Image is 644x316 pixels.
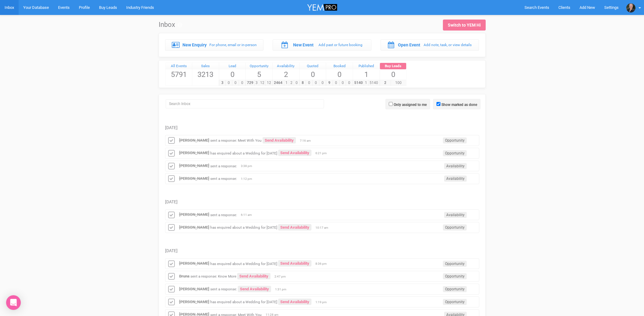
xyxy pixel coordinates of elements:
[443,261,467,267] span: Opportunity
[237,273,270,279] a: Send Availability
[315,300,331,304] span: 1:19 pm
[293,42,314,48] label: New Event
[210,287,237,291] small: sent a response:
[179,261,209,266] a: [PERSON_NAME]
[443,20,486,31] a: Switch to YEM Hi
[182,42,207,48] label: New Enquiry
[159,21,182,28] h1: Inbox
[179,138,209,143] a: [PERSON_NAME]
[209,43,257,47] small: For phone, email or in-person
[245,80,255,86] span: 729
[315,262,331,266] span: 8:36 pm
[165,200,479,204] h5: [DATE]
[246,69,272,80] span: 5
[179,300,209,304] a: [PERSON_NAME]
[443,299,467,305] span: Opportunity
[273,63,299,70] a: Availability
[275,287,290,292] span: 1:31 pm
[368,80,380,86] span: 5140
[210,225,277,230] small: has enquired about a Wedding for [DATE]
[241,213,256,217] span: 6:11 am
[179,274,190,278] a: Bruna
[444,212,467,218] span: Availability
[239,80,246,86] span: 0
[300,69,326,80] span: 0
[300,63,326,70] a: Quoted
[241,164,256,168] span: 3:38 pm
[448,22,481,28] div: Switch to YEM Hi
[299,80,306,86] span: 8
[289,80,294,86] span: 2
[210,212,237,217] small: sent a response:
[580,5,595,10] span: Add New
[179,225,209,230] a: [PERSON_NAME]
[179,212,209,217] a: [PERSON_NAME]
[381,39,479,50] a: Open Event Add note, task, or view details
[346,80,353,86] span: 0
[326,69,353,80] span: 0
[284,80,289,86] span: 1
[225,80,232,86] span: 0
[232,80,239,86] span: 0
[339,80,346,86] span: 0
[353,80,364,86] span: 5140
[179,151,209,155] a: [PERSON_NAME]
[179,163,209,168] a: [PERSON_NAME]
[443,224,467,231] span: Opportunity
[443,150,467,156] span: Opportunity
[179,176,209,181] a: [PERSON_NAME]
[219,63,246,70] a: Lead
[278,150,311,156] a: Send Availability
[326,63,353,70] a: Booked
[294,80,299,86] span: 0
[278,224,311,231] a: Send Availability
[246,63,272,70] a: Opportunity
[380,63,407,70] a: Buy Leads
[319,80,326,86] span: 0
[443,137,467,143] span: Opportunity
[179,287,209,291] strong: [PERSON_NAME]
[353,69,380,80] span: 1
[306,80,313,86] span: 0
[272,80,284,86] span: 2464
[6,295,21,310] div: Open Intercom Messenger
[190,274,236,278] small: sent a response: Know More
[315,226,331,230] span: 10:17 am
[312,80,319,86] span: 0
[391,80,406,86] span: 100
[166,99,324,108] input: Search Inbox
[219,80,226,86] span: 3
[394,102,427,107] label: Only assigned to me
[626,3,635,13] img: open-uri20250213-2-1m688p0
[326,80,333,86] span: 9
[165,249,479,253] h5: [DATE]
[166,63,192,70] a: All Events
[524,5,549,10] span: Search Events
[192,63,219,70] a: Sales
[210,261,277,266] small: has enquired about a Wedding for [DATE]
[241,177,256,181] span: 1:12 pm
[165,39,264,50] a: New Enquiry For phone, email or in-person
[441,102,477,107] label: Show marked as done
[278,299,311,305] a: Send Availability
[353,63,380,70] a: Published
[274,274,290,279] span: 2:47 pm
[210,176,237,181] small: sent a response:
[273,69,299,80] span: 2
[318,43,362,47] small: Add past or future booking
[259,80,266,86] span: 12
[558,5,570,10] span: Clients
[254,80,259,86] span: 3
